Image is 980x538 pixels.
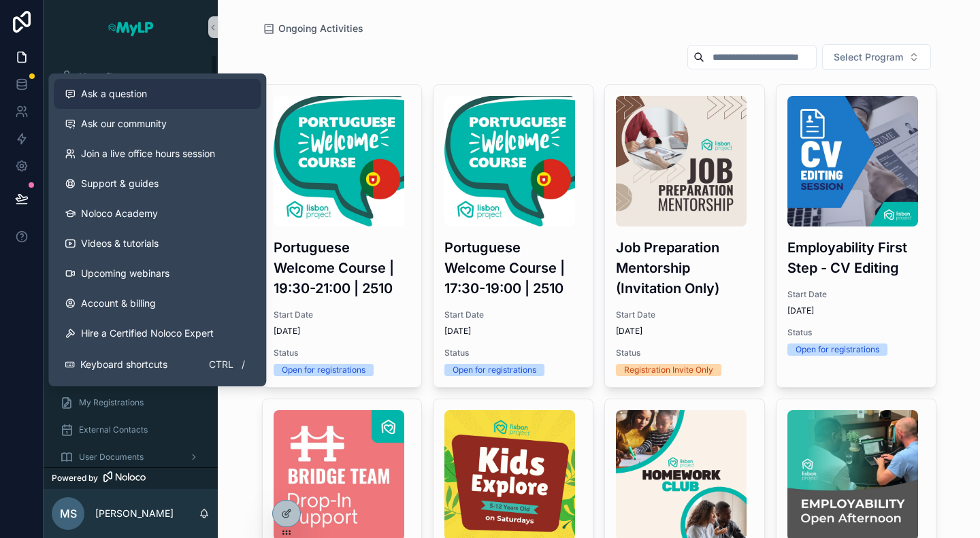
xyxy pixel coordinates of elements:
[616,348,753,358] span: Status
[44,54,218,467] div: scrollable content
[787,289,925,300] span: Start Date
[107,16,154,38] img: App logo
[54,348,261,381] button: Keyboard shortcutsCtrl/
[238,359,248,370] span: /
[616,96,747,226] img: job-preparation-mentorship.jpg
[453,364,536,376] div: Open for registrations
[444,348,582,358] span: Status
[54,229,261,258] a: Videos & tutorials
[81,177,159,190] span: Support & guides
[60,505,77,522] span: MS
[52,445,210,469] a: User Documents
[787,327,925,338] span: Status
[54,318,261,348] button: Hire a Certified Noloco Expert
[81,207,158,220] span: Noloco Academy
[54,288,261,318] a: Account & billing
[79,424,148,435] span: External Contacts
[262,22,363,35] a: Ongoing Activities
[274,348,411,358] span: Status
[52,64,210,88] a: My profile
[81,267,169,280] span: Upcoming webinars
[796,343,879,356] div: Open for registrations
[81,326,214,340] span: Hire a Certified Noloco Expert
[624,364,713,376] div: Registration Invite Only
[52,418,210,442] a: External Contacts
[787,96,918,226] img: CV-Editing-Session.jpg
[616,237,753,299] h3: Job Preparation Mentorship (Invitation Only)
[433,84,593,388] a: 1.jpgPortuguese Welcome Course | 17:30-19:00 | 2510Start Date[DATE]StatusOpen for registrations
[444,96,575,226] img: 1.jpg
[54,258,261,288] a: Upcoming webinars
[81,117,167,131] span: Ask our community
[444,326,582,337] span: [DATE]
[776,84,936,388] a: CV-Editing-Session.jpgEmployability First Step - CV EditingStart Date[DATE]StatusOpen for registr...
[79,397,144,408] span: My Registrations
[604,84,765,388] a: job-preparation-mentorship.jpgJob Preparation Mentorship (Invitation Only)Start Date[DATE]StatusR...
[616,326,753,337] span: [DATE]
[834,50,903,64] span: Select Program
[81,237,159,250] span: Videos & tutorials
[95,507,174,520] p: [PERSON_NAME]
[44,467,218,489] a: Powered by
[444,237,582,299] h3: Portuguese Welcome Course | 17:30-19:00 | 2510
[282,364,365,376] div: Open for registrations
[54,169,261,199] a: Support & guides
[81,147,215,161] span: Join a live office hours session
[278,22,363,35] span: Ongoing Activities
[444,309,582,320] span: Start Date
[52,390,210,415] a: My Registrations
[822,44,931,70] button: Select Button
[54,139,261,169] a: Join a live office hours session
[274,309,411,320] span: Start Date
[54,199,261,229] a: Noloco Academy
[79,452,144,463] span: User Documents
[54,109,261,139] a: Ask our community
[274,326,411,337] span: [DATE]
[54,79,261,109] button: Ask a question
[79,71,118,82] span: My profile
[787,237,925,278] h3: Employability First Step - CV Editing
[80,358,167,371] span: Keyboard shortcuts
[274,96,404,226] img: 1.jpg
[81,297,156,310] span: Account & billing
[274,237,411,299] h3: Portuguese Welcome Course | 19:30-21:00 | 2510
[81,87,147,101] span: Ask a question
[262,84,423,388] a: 1.jpgPortuguese Welcome Course | 19:30-21:00 | 2510Start Date[DATE]StatusOpen for registrations
[208,356,235,373] span: Ctrl
[787,305,925,316] span: [DATE]
[616,309,753,320] span: Start Date
[52,473,98,484] span: Powered by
